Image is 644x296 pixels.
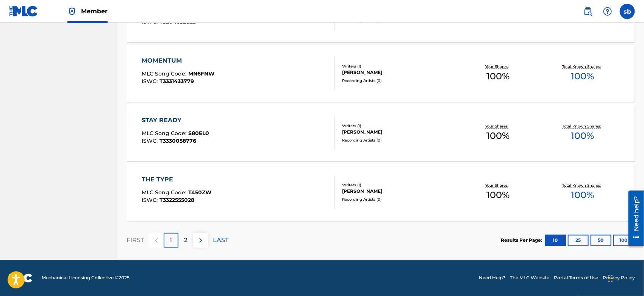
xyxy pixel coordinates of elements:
[620,4,635,19] div: User Menu
[142,130,188,137] span: MLC Song Code :
[583,7,592,16] img: search
[127,45,635,102] a: MOMENTUMMLC Song Code:MN6FNWISWC:T3331433779Writers (1)[PERSON_NAME]Recording Artists (0)Your Sha...
[342,63,456,69] div: Writers ( 1 )
[580,4,596,19] a: Public Search
[184,236,188,245] p: 2
[188,130,209,137] span: S80EL0
[81,7,108,16] span: Member
[603,275,635,282] a: Privacy Policy
[603,7,612,16] img: help
[568,235,589,246] button: 25
[562,64,603,69] p: Total Known Shares:
[486,129,510,143] span: 100 %
[545,235,566,246] button: 10
[562,183,603,189] p: Total Known Shares:
[479,275,505,282] a: Need Help?
[9,274,33,283] img: logo
[485,64,510,69] p: Your Shares:
[501,237,544,244] p: Results Per Page:
[342,69,456,76] div: [PERSON_NAME]
[188,189,211,196] span: T450ZW
[571,69,594,83] span: 100 %
[486,189,510,202] span: 100 %
[485,123,510,129] p: Your Shares:
[9,6,38,17] img: MLC Logo
[608,267,613,290] div: Drag
[42,275,130,282] span: Mechanical Licensing Collective © 2025
[554,275,598,282] a: Portal Terms of Use
[213,236,228,245] p: LAST
[127,236,144,245] p: FIRST
[142,116,209,125] div: STAY READY
[623,188,644,249] iframe: Resource Center
[600,4,615,19] div: Help
[562,123,603,129] p: Total Known Shares:
[613,235,634,246] button: 100
[510,275,549,282] a: The MLC Website
[142,175,211,184] div: THE TYPE
[571,129,594,143] span: 100 %
[170,236,172,245] p: 1
[142,197,159,204] span: ISWC :
[188,70,214,77] span: MN6FNW
[342,188,456,195] div: [PERSON_NAME]
[342,129,456,135] div: [PERSON_NAME]
[159,78,194,85] span: T3331433779
[67,7,77,16] img: Top Rightsholder
[159,137,196,144] span: T3330058776
[342,123,456,129] div: Writers ( 1 )
[342,137,456,143] div: Recording Artists ( 0 )
[127,104,635,161] a: STAY READYMLC Song Code:S80EL0ISWC:T3330058776Writers (1)[PERSON_NAME]Recording Artists (0)Your S...
[342,78,456,83] div: Recording Artists ( 0 )
[485,183,510,189] p: Your Shares:
[486,69,510,83] span: 100 %
[342,183,456,188] div: Writers ( 1 )
[159,197,194,204] span: T3322555028
[142,189,188,196] span: MLC Song Code :
[591,235,611,246] button: 50
[142,56,214,65] div: MOMENTUM
[127,164,635,221] a: THE TYPEMLC Song Code:T450ZWISWC:T3322555028Writers (1)[PERSON_NAME]Recording Artists (0)Your Sha...
[196,236,205,245] img: right
[606,260,644,296] iframe: Chat Widget
[342,197,456,203] div: Recording Artists ( 0 )
[571,189,594,202] span: 100 %
[142,70,188,77] span: MLC Song Code :
[142,137,159,144] span: ISWC :
[142,78,159,85] span: ISWC :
